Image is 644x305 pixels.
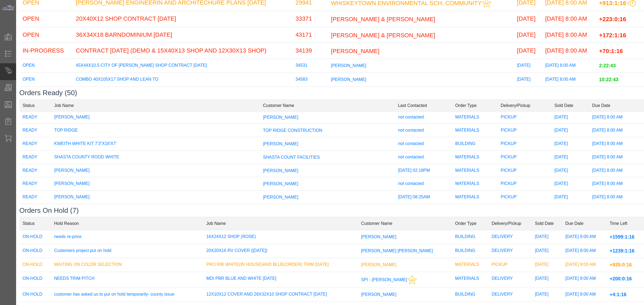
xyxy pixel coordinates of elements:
[452,124,497,137] td: MATERIALS
[488,244,532,258] td: DELIVERY
[497,124,551,137] td: PICKUP
[488,288,532,302] td: DELIVERY
[452,244,488,258] td: BUILDING
[73,87,292,101] td: [PERSON_NAME] & [PERSON_NAME]
[19,272,51,288] td: ON-HOLD
[395,124,452,137] td: not contacted
[19,204,51,217] td: READY
[551,177,589,191] td: [DATE]
[51,137,260,151] td: KWEITH WHITE KIT 7'3"X16'X7'
[452,110,497,124] td: MATERIALS
[260,99,395,112] td: Customer Name
[562,272,606,288] td: [DATE] 8:00 AM
[452,272,488,288] td: MATERIALS
[551,99,589,112] td: Sold Date
[452,204,497,217] td: MATERIALS
[551,150,589,164] td: [DATE]
[452,177,497,191] td: MATERIALS
[610,292,627,297] span: +4:1:16
[562,258,606,272] td: [DATE] 8:00 AM
[203,230,358,244] td: 16X24X12 SHOP (ROSE)
[19,230,51,244] td: ON-HOLD
[73,43,292,59] td: CONTRACT [DATE] (DEMO & 15X40X13 SHOP AND 12X30X13 SHOP)
[452,217,488,230] td: Order Type
[395,164,452,177] td: [DATE] 02:18PM
[2,5,15,11] img: Metals Direct Inc Logo
[51,272,203,288] td: NEEDS TRIM PITCH
[589,191,644,204] td: [DATE] 8:00 AM
[452,288,488,302] td: BUILDING
[395,150,452,164] td: not contacted
[263,155,320,159] span: SHASTA COUNT FACILITIES
[562,230,606,244] td: [DATE] 8:00 AM
[203,272,358,288] td: MDI PBR BLUE AND WHITE [DATE]
[497,177,551,191] td: PICKUP
[532,217,562,230] td: Sold Date
[361,277,407,282] span: SPI - [PERSON_NAME]
[51,288,203,302] td: customer has asked us to put on hold temporarily- county issue
[488,272,532,288] td: DELIVERY
[263,168,298,173] span: [PERSON_NAME]
[361,292,397,297] span: [PERSON_NAME]
[19,89,644,97] h3: Orders Ready (50)
[51,150,260,164] td: SHASTA COUNTY ROOD WHITE
[452,191,497,204] td: MATERIALS
[542,43,596,59] td: [DATE] 8:00 AM
[73,27,292,43] td: 36X34X18 BARNDOMINIUM [DATE]
[263,142,298,146] span: [PERSON_NAME]
[395,191,452,204] td: [DATE] 08:25AM
[19,27,73,43] td: OPEN
[19,217,51,230] td: Status
[292,73,328,87] td: 34583
[19,258,51,272] td: ON-HOLD
[551,191,589,204] td: [DATE]
[361,248,433,253] span: [PERSON_NAME] [PERSON_NAME]
[51,110,260,124] td: [PERSON_NAME]
[562,244,606,258] td: [DATE] 8:00 AM
[263,115,298,119] span: [PERSON_NAME]
[551,110,589,124] td: [DATE]
[73,59,292,73] td: 45X44X10.5 CITY OF [PERSON_NAME] SHOP CONTRACT [DATE]
[292,27,328,43] td: 43171
[599,48,623,54] span: +70:1:16
[610,276,632,281] span: +200:0:16
[408,275,417,284] img: This customer should be prioritized
[589,204,644,217] td: [DATE] 8:00 AM
[589,137,644,151] td: [DATE] 8:00 AM
[73,73,292,87] td: COMBO 40X105X17 SHOP AND LEAN TO
[51,191,260,204] td: [PERSON_NAME]
[589,164,644,177] td: [DATE] 8:00 AM
[51,217,203,230] td: Hold Reason
[589,110,644,124] td: [DATE] 8:00 AM
[589,99,644,112] td: Due Date
[589,124,644,137] td: [DATE] 8:00 AM
[19,59,73,73] td: OPEN
[361,235,397,239] span: [PERSON_NAME]
[19,137,51,151] td: READY
[610,248,635,254] span: +1239:1:16
[19,177,51,191] td: READY
[51,230,203,244] td: needs re-price
[542,87,596,101] td: [DATE] 8:00 AM
[532,272,562,288] td: [DATE]
[51,99,260,112] td: Job Name
[551,137,589,151] td: [DATE]
[514,59,542,73] td: [DATE]
[610,234,635,240] span: +1599:1:16
[452,150,497,164] td: MATERIALS
[331,48,379,54] span: [PERSON_NAME]
[532,288,562,302] td: [DATE]
[292,43,328,59] td: 34139
[19,43,73,59] td: IN-PROGRESS
[599,16,626,23] span: +223:0:16
[51,177,260,191] td: [PERSON_NAME]
[19,150,51,164] td: READY
[488,258,532,272] td: PICKUP
[551,124,589,137] td: [DATE]
[488,230,532,244] td: DELIVERY
[497,164,551,177] td: PICKUP
[395,99,452,112] td: Last Contacted
[452,164,497,177] td: MATERIALS
[19,164,51,177] td: READY
[514,27,542,43] td: [DATE]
